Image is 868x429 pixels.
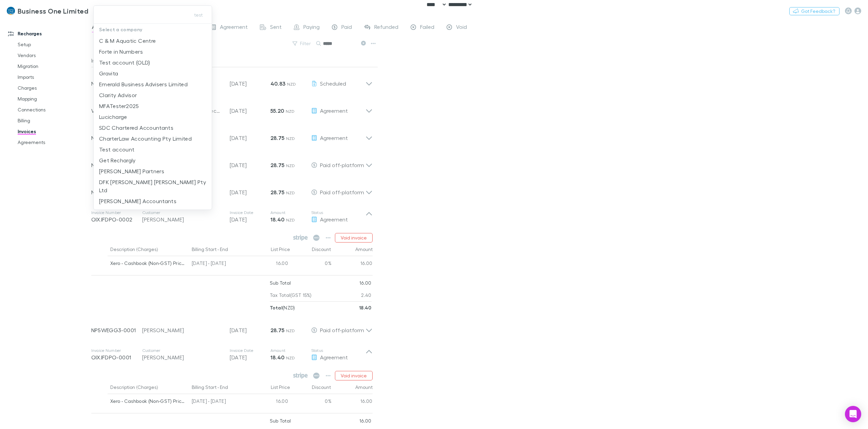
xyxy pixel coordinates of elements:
[99,113,127,121] p: Lucicharge
[99,48,143,56] p: Forte in Numbers
[99,80,188,88] p: Emerald Business Advisers Limited
[99,135,192,143] p: CharterLaw Accounting Pty Limited
[94,24,212,35] p: Select a company
[99,124,173,132] p: SDC Chartered Accountants
[99,37,156,45] p: C & M Aquatic Centre
[99,178,206,194] p: DFK [PERSON_NAME] [PERSON_NAME] Pty Ltd
[99,58,150,67] p: Test account (OLD)
[99,102,139,110] p: MFATester2025
[99,69,118,77] p: Gravita
[99,91,137,99] p: Clarity Advisor
[194,11,203,19] span: test
[187,11,209,19] button: test
[99,197,176,205] p: [PERSON_NAME] Accountants
[845,406,861,422] div: Open Intercom Messenger
[99,167,164,175] p: [PERSON_NAME] Partners
[99,156,136,164] p: Get Rechargly
[99,145,134,154] p: Test account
